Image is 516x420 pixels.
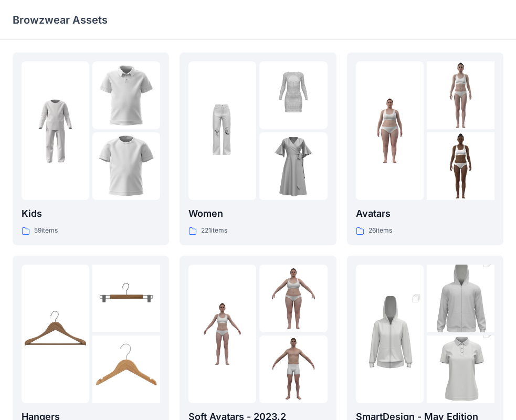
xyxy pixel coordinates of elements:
img: folder 2 [427,61,494,129]
img: folder 2 [427,248,494,350]
p: 59 items [34,225,58,236]
p: Kids [22,206,160,221]
img: folder 1 [356,283,424,385]
img: folder 1 [188,97,256,165]
img: folder 1 [22,300,89,367]
p: Women [188,206,327,221]
img: folder 2 [92,61,160,129]
p: Browzwear Assets [13,13,108,27]
p: 221 items [201,225,227,236]
a: folder 1folder 2folder 3Kids59items [13,52,169,245]
img: folder 3 [259,335,327,403]
a: folder 1folder 2folder 3Avatars26items [347,52,503,245]
img: folder 1 [22,97,89,165]
img: folder 1 [356,97,424,165]
img: folder 2 [92,265,160,332]
a: folder 1folder 2folder 3Women221items [180,52,336,245]
p: 26 items [368,225,392,236]
img: folder 3 [259,132,327,200]
img: folder 2 [259,265,327,332]
p: Avatars [356,206,494,221]
img: folder 3 [427,132,494,200]
img: folder 1 [188,300,256,367]
img: folder 2 [259,61,327,129]
img: folder 3 [92,335,160,403]
img: folder 3 [92,132,160,200]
